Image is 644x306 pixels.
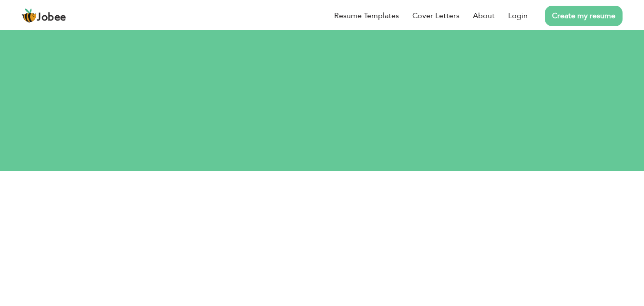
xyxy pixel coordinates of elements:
[21,8,66,23] a: Jobee
[508,10,528,21] a: Login
[545,6,623,26] a: Create my resume
[473,10,495,21] a: About
[334,10,399,21] a: Resume Templates
[412,10,460,21] a: Cover Letters
[21,8,37,23] img: jobee.io
[37,12,66,23] span: Jobee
